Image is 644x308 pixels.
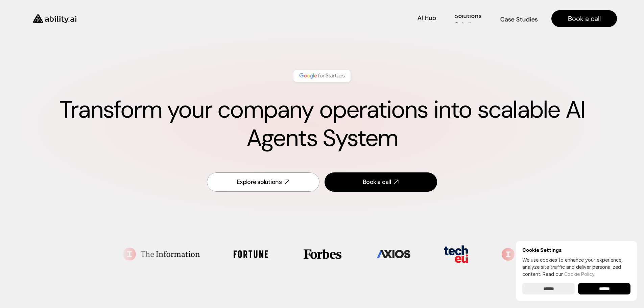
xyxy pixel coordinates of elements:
[500,15,538,23] p: Case Studies
[27,96,617,152] h1: Transform your company operations into scalable AI Agents System
[543,271,595,277] span: Read our .
[207,172,319,192] a: Explore solutions
[500,13,538,25] a: Case Studies
[522,247,630,253] h6: Cookie Settings
[418,14,436,22] p: AI Hub
[86,10,617,27] nav: Main navigation
[455,20,481,29] p: Solutions
[522,256,630,278] p: We use cookies to enhance your experience, analyze site traffic and deliver personalized content.
[564,271,594,277] a: Cookie Policy
[454,11,481,20] p: Solutions
[237,178,282,186] div: Explore solutions
[325,172,437,192] a: Book a call
[551,10,617,27] a: Book a call
[363,178,391,186] div: Book a call
[568,14,601,23] p: Book a call
[418,13,436,25] a: AI Hub
[455,13,481,25] a: SolutionsSolutions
